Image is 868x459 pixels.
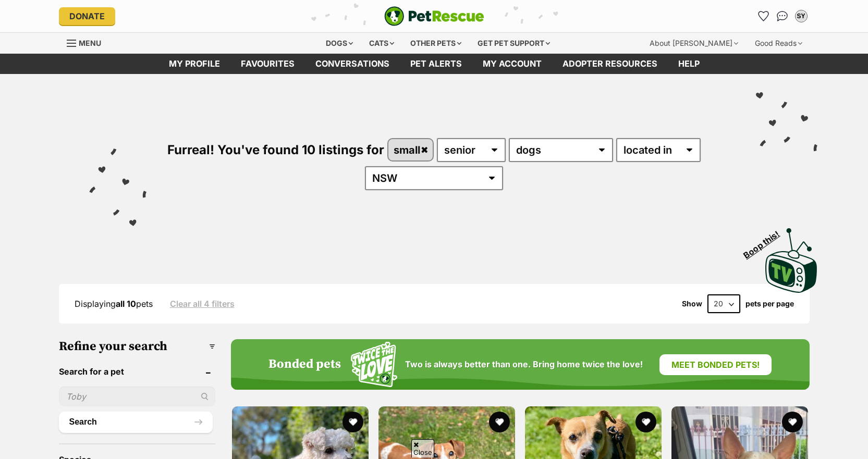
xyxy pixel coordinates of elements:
[59,367,215,376] header: Search for a pet
[489,412,510,432] button: favourite
[59,387,215,406] input: Toby
[167,142,384,157] span: Furreal! You've found 10 listings for
[682,300,702,308] span: Show
[472,54,552,74] a: My account
[305,54,400,74] a: conversations
[59,339,215,354] h3: Refine your search
[745,300,794,308] label: pets per page
[59,7,115,25] a: Donate
[405,359,643,369] span: Two is always better than one. Bring home twice the love!
[268,357,341,372] h4: Bonded pets
[748,33,810,54] div: Good Reads
[783,412,803,432] button: favourite
[362,33,401,54] div: Cats
[741,222,789,260] span: Boop this!
[470,33,557,54] div: Get pet support
[552,54,668,74] a: Adopter resources
[351,342,397,387] img: Squiggle
[403,33,469,54] div: Other pets
[659,354,772,375] a: Meet bonded pets!
[765,228,817,293] img: PetRescue TV logo
[777,11,788,21] img: chat-41dd97257d64d25036548639549fe6c8038ab92f7586957e7f3b1b290dea8141.svg
[116,299,136,309] strong: all 10
[384,6,484,26] img: logo-e224e6f780fb5917bec1dbf3a21bbac754714ae5b6737aabdf751b685950b380.svg
[411,439,434,457] span: Close
[793,8,810,24] button: My account
[75,299,153,309] span: Displaying pets
[755,8,810,24] ul: Account quick links
[384,6,484,26] a: PetRescue
[796,11,806,21] div: SY
[67,33,108,52] a: Menu
[642,33,745,54] div: About [PERSON_NAME]
[230,54,305,74] a: Favourites
[755,8,772,24] a: Favourites
[79,39,101,47] span: Menu
[668,54,710,74] a: Help
[343,412,363,432] button: favourite
[59,412,213,432] button: Search
[319,33,360,54] div: Dogs
[774,8,791,24] a: Conversations
[765,219,817,295] a: Boop this!
[635,412,656,432] button: favourite
[158,54,230,74] a: My profile
[400,54,472,74] a: Pet alerts
[170,299,235,308] a: Clear all 4 filters
[388,139,433,160] a: small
